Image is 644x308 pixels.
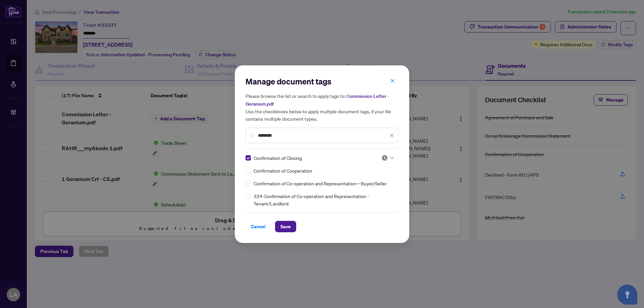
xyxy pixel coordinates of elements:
[389,133,394,138] span: close
[275,221,296,232] button: Save
[617,285,637,305] button: Open asap
[246,76,398,87] h2: Manage document tags
[246,92,398,122] h5: Please browse the list or search to apply tags to: Use the checkboxes below to apply multiple doc...
[254,167,312,174] span: Confirmation of Cooperation
[381,155,388,161] img: status
[390,78,395,83] span: close
[254,180,387,187] span: Confirmation of Co-operation and Representation—Buyer/Seller
[254,154,302,162] span: Confirmation of Closing
[246,221,271,232] button: Cancel
[246,93,389,107] span: Commission Letter - Geranium.pdf
[381,155,394,161] span: Pending Review
[280,221,291,232] span: Save
[254,192,394,207] span: 324 Confirmation of Co-operation and Representation - Tenant/Landlord
[251,221,266,232] span: Cancel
